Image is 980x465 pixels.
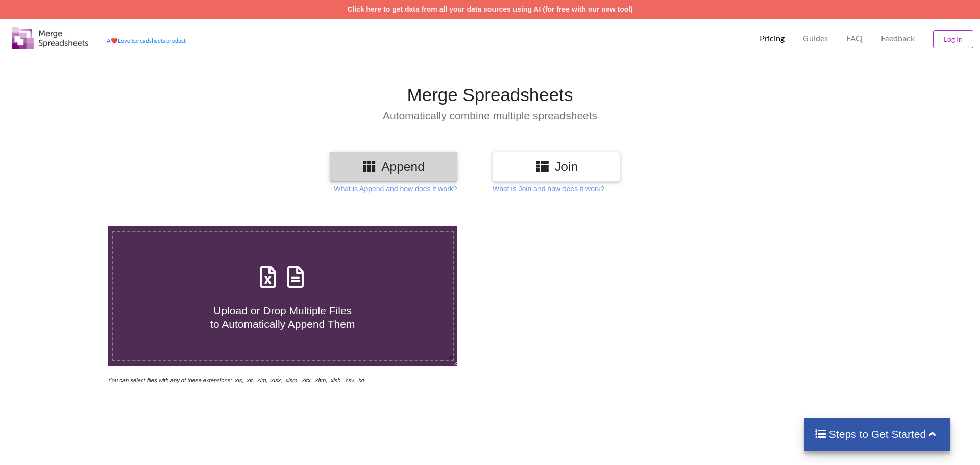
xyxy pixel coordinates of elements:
span: heart [111,37,118,44]
img: Logo.png [12,27,88,49]
p: FAQ [846,33,863,44]
p: Guides [803,33,828,44]
span: Feedback [881,34,915,42]
h4: Steps to Get Started [815,428,941,440]
p: What is Join and how does it work? [493,184,604,194]
i: You can select files with any of these extensions: .xls, .xlt, .xlm, .xlsx, .xlsm, .xltx, .xltm, ... [108,377,364,383]
h3: Append [337,159,450,174]
a: AheartLove Spreadsheets product [107,37,186,44]
span: Upload or Drop Multiple Files to Automatically Append Them [210,305,355,329]
h3: Join [500,159,612,174]
button: Log In [933,30,973,48]
a: Click here to get data from all your data sources using AI (for free with our new tool) [347,5,633,13]
p: What is Append and how does it work? [334,184,457,194]
p: Pricing [759,33,785,44]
